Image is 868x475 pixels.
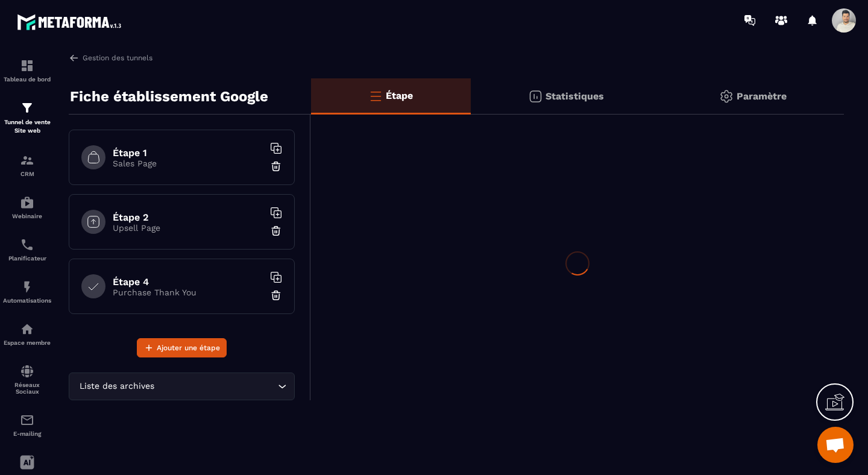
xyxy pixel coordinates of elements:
a: automationsautomationsWebinaire [3,186,51,228]
img: email [20,413,34,427]
img: trash [270,160,282,172]
img: automations [20,195,34,210]
p: Tableau de bord [3,76,51,83]
p: Sales Page [113,159,263,168]
img: formation [20,58,34,73]
img: automations [20,280,34,294]
span: Ajouter une étape [157,342,220,354]
p: Webinaire [3,213,51,219]
a: automationsautomationsAutomatisations [3,271,51,313]
img: automations [20,322,34,336]
a: social-networksocial-networkRéseaux Sociaux [3,355,51,404]
a: emailemailE-mailing [3,404,51,446]
p: Upsell Page [113,223,263,233]
a: automationsautomationsEspace membre [3,313,51,355]
img: trash [270,225,282,237]
a: schedulerschedulerPlanificateur [3,228,51,271]
p: Planificateur [3,255,51,262]
h6: Étape 2 [113,212,263,223]
p: Étape [386,90,413,101]
a: Gestion des tunnels [69,52,153,63]
p: Automatisations [3,297,51,304]
h6: Étape 4 [113,276,263,288]
p: E-mailing [3,430,51,437]
p: CRM [3,171,51,177]
div: Ouvrir le chat [817,427,854,463]
a: formationformationTableau de bord [3,49,51,92]
img: social-network [20,364,34,379]
p: Paramètre [737,90,787,102]
img: arrow [69,52,80,63]
img: formation [20,101,34,115]
p: Tunnel de vente Site web [3,118,51,135]
a: formationformationTunnel de vente Site web [3,92,51,144]
p: Espace membre [3,339,51,346]
p: Réseaux Sociaux [3,382,51,395]
a: formationformationCRM [3,144,51,186]
p: Fiche établissement Google [70,84,268,109]
p: Statistiques [546,90,604,102]
h6: Étape 1 [113,147,263,159]
img: bars-o.4a397970.svg [368,89,383,103]
button: Ajouter une étape [137,338,227,357]
img: formation [20,153,34,168]
img: trash [270,289,282,301]
span: Liste des archives [77,380,157,393]
img: logo [17,11,125,33]
p: Purchase Thank You [113,288,263,297]
img: scheduler [20,237,34,252]
img: setting-gr.5f69749f.svg [719,89,734,104]
div: Search for option [69,373,295,400]
img: stats.20deebd0.svg [528,89,542,104]
input: Search for option [157,380,275,393]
